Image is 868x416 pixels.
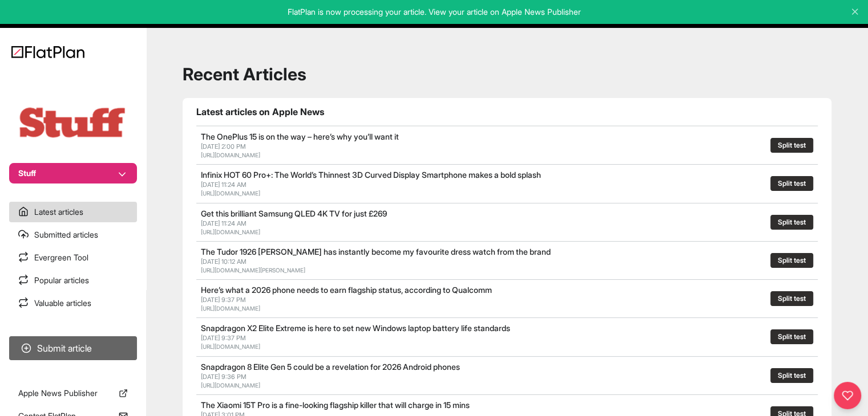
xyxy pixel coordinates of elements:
a: [URL][DOMAIN_NAME] [201,229,260,235]
img: Logo [11,46,84,58]
p: FlatPlan is now processing your article. View your article on Apple News Publisher [8,6,860,18]
a: [URL][DOMAIN_NAME] [201,190,260,197]
h1: Latest articles on Apple News [196,105,818,119]
button: Split test [770,253,813,268]
a: Submitted articles [9,225,137,245]
a: Snapdragon 8 Elite Gen 5 could be a revelation for 2026 Android phones [201,362,460,372]
span: [DATE] 10:12 AM [201,258,247,266]
span: [DATE] 11:24 AM [201,219,247,227]
button: Split test [770,138,813,153]
a: The Tudor 1926 [PERSON_NAME] has instantly become my favourite dress watch from the brand [201,247,551,256]
a: Snapdragon X2 Elite Extreme is here to set new Windows laptop battery life standards [201,323,510,333]
a: [URL][DOMAIN_NAME][PERSON_NAME] [201,267,305,274]
a: [URL][DOMAIN_NAME] [201,382,260,389]
a: [URL][DOMAIN_NAME] [201,152,260,158]
a: Valuable articles [9,293,137,313]
h1: Recent Articles [183,64,831,84]
span: [DATE] 9:37 PM [201,334,246,342]
span: [DATE] 2:00 PM [201,142,246,150]
a: Infinix HOT 60 Pro+: The World’s Thinnest 3D Curved Display Smartphone makes a bold splash [201,170,541,180]
a: Here’s what a 2026 phone needs to earn flagship status, according to Qualcomm [201,285,492,295]
button: Split test [770,176,813,191]
button: Submit article [9,336,137,360]
a: [URL][DOMAIN_NAME] [201,305,260,312]
a: Evergreen Tool [9,247,137,268]
button: Split test [770,368,813,383]
button: Split test [770,329,813,344]
button: Stuff [9,163,137,183]
img: Publication Logo [16,105,130,140]
span: [DATE] 9:36 PM [201,373,247,381]
span: [DATE] 9:37 PM [201,296,246,304]
a: The Xiaomi 15T Pro is a fine-looking flagship killer that will charge in 15 mins [201,400,470,410]
a: Apple News Publisher [9,383,137,403]
a: Get this brilliant Samsung QLED 4K TV for just £269 [201,209,387,218]
a: The OnePlus 15 is on the way – here’s why you’ll want it [201,132,399,141]
span: [DATE] 11:24 AM [201,181,247,189]
a: Popular articles [9,270,137,291]
button: Split test [770,215,813,230]
a: Latest articles [9,202,137,222]
a: [URL][DOMAIN_NAME] [201,343,260,350]
button: Split test [770,291,813,306]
